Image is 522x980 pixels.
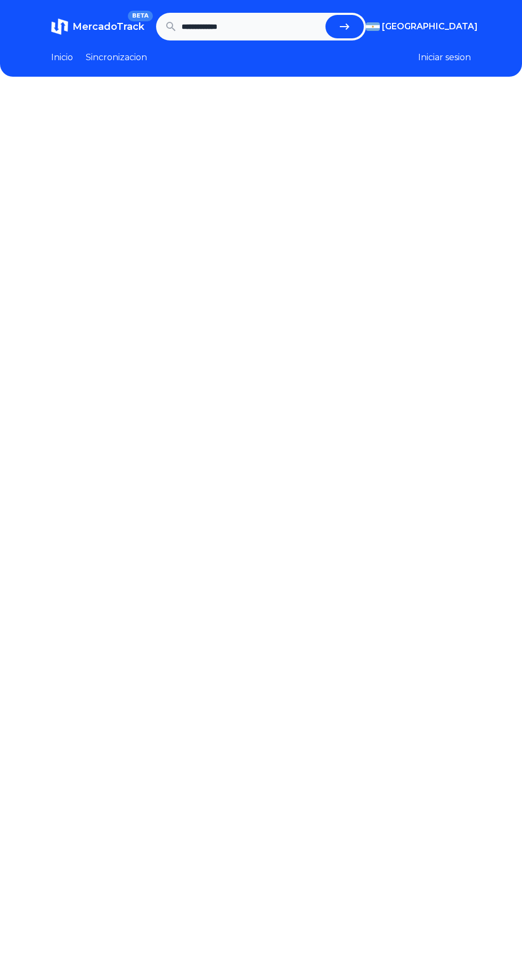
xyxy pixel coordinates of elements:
button: [GEOGRAPHIC_DATA] [366,20,471,33]
span: MercadoTrack [72,21,144,32]
a: MercadoTrackBETA [51,18,144,35]
button: Iniciar sesion [418,51,471,64]
a: Inicio [51,51,73,64]
a: Sincronizacion [86,51,147,64]
img: MercadoTrack [51,18,68,35]
span: BETA [128,11,153,21]
img: Argentina [366,22,380,31]
span: [GEOGRAPHIC_DATA] [382,20,478,33]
